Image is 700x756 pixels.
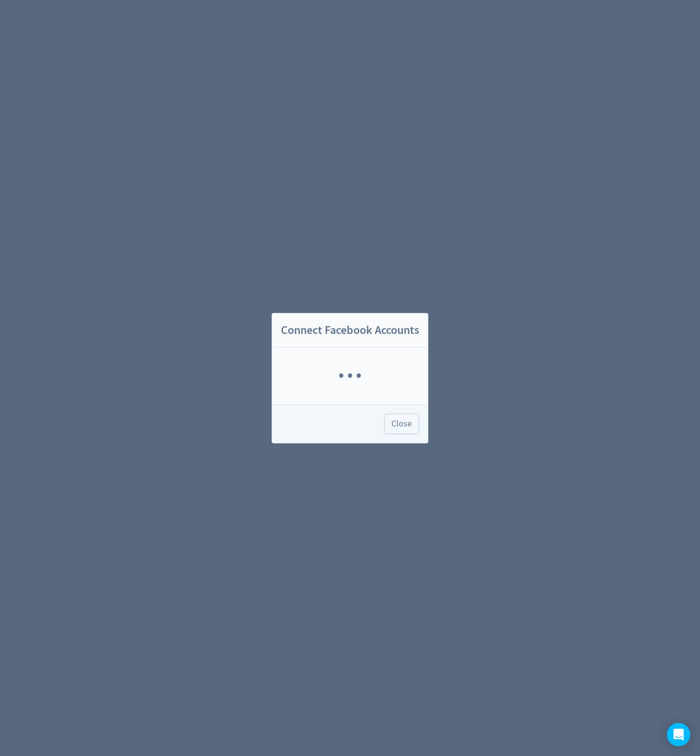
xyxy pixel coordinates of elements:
button: Close [384,414,419,434]
span: · [354,351,363,401]
span: · [337,351,346,401]
span: Close [391,420,412,428]
div: Open Intercom Messenger [667,723,690,746]
h2: Connect Facebook Accounts [272,313,428,348]
span: · [346,351,354,401]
